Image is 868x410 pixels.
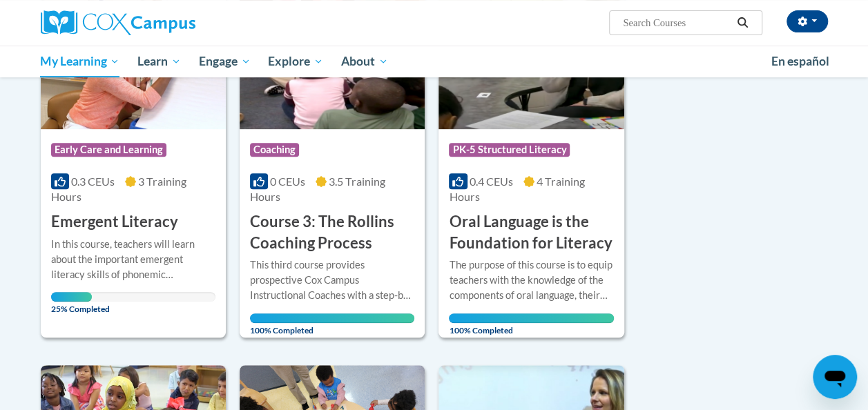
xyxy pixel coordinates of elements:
span: PK-5 Structured Literacy [449,143,570,157]
img: Cox Campus [41,10,195,35]
div: Main menu [30,46,838,77]
a: En español [762,47,838,76]
span: Learn [137,53,181,70]
input: Search Courses [621,14,732,31]
a: My Learning [32,46,129,77]
h3: Emergent Literacy [51,211,178,233]
span: En español [771,54,829,68]
a: Engage [190,46,260,77]
span: 4 Training Hours [449,175,584,203]
span: Coaching [250,143,299,157]
span: 100% Completed [449,313,613,335]
h3: Course 3: The Rollins Coaching Process [250,211,414,254]
span: About [341,53,388,70]
span: 25% Completed [51,292,93,314]
span: 100% Completed [250,313,414,335]
span: 0 CEUs [270,175,305,188]
span: My Learning [40,53,119,70]
button: Search [732,14,753,31]
a: Learn [128,46,190,77]
div: Your progress [449,313,613,323]
h3: Oral Language is the Foundation for Literacy [449,211,613,254]
div: The purpose of this course is to equip teachers with the knowledge of the components of oral lang... [449,257,613,303]
div: In this course, teachers will learn about the important emergent literacy skills of phonemic awar... [51,237,215,282]
button: Account Settings [787,10,828,32]
div: Your progress [250,313,414,323]
span: 3 Training Hours [51,175,186,203]
div: This third course provides prospective Cox Campus Instructional Coaches with a step-by-step guide... [250,257,414,303]
span: Engage [199,53,251,70]
a: About [332,46,397,77]
span: 3.5 Training Hours [250,175,385,203]
div: Your progress [51,292,93,302]
a: Explore [259,46,332,77]
span: Early Care and Learning [51,143,166,157]
span: 0.4 CEUs [470,175,513,188]
iframe: Button to launch messaging window [813,355,857,399]
span: 0.3 CEUs [71,175,115,188]
span: Explore [268,53,323,70]
a: Cox Campus [41,10,289,35]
